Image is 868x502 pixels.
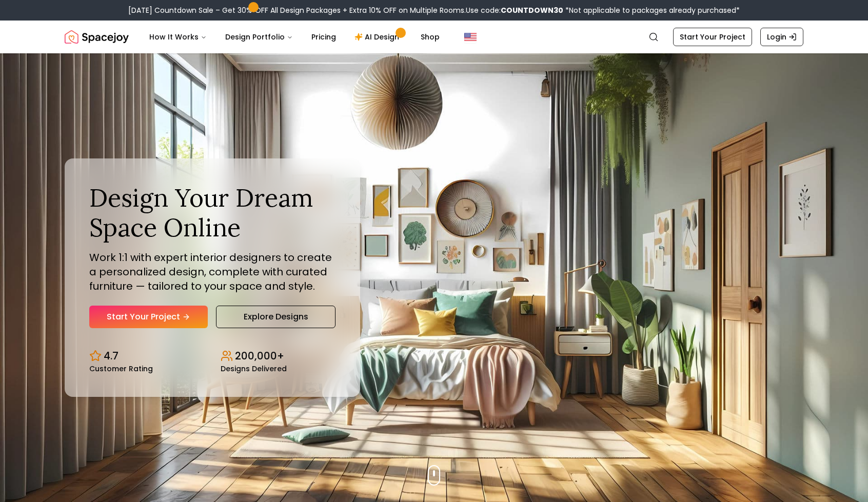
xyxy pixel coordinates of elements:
a: Spacejoy [65,27,129,47]
span: Use code: [466,5,563,15]
a: Start Your Project [89,306,208,328]
a: Login [760,28,803,46]
b: COUNTDOWN30 [501,5,563,15]
img: United States [464,31,477,43]
span: *Not applicable to packages already purchased* [563,5,740,15]
a: Explore Designs [216,306,336,328]
p: Work 1:1 with expert interior designers to create a personalized design, complete with curated fu... [89,250,336,293]
a: Shop [412,27,448,47]
p: 200,000+ [235,349,284,363]
button: How It Works [141,27,215,47]
a: Pricing [303,27,344,47]
nav: Global [65,21,803,53]
img: Spacejoy Logo [65,27,129,47]
a: AI Design [346,27,410,47]
small: Customer Rating [89,365,153,372]
h1: Design Your Dream Space Online [89,183,336,242]
div: [DATE] Countdown Sale – Get 30% OFF All Design Packages + Extra 10% OFF on Multiple Rooms. [128,5,740,15]
nav: Main [141,27,448,47]
a: Start Your Project [673,28,752,46]
div: Design stats [89,340,336,372]
small: Designs Delivered [221,365,287,372]
p: 4.7 [104,349,119,363]
button: Design Portfolio [217,27,301,47]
